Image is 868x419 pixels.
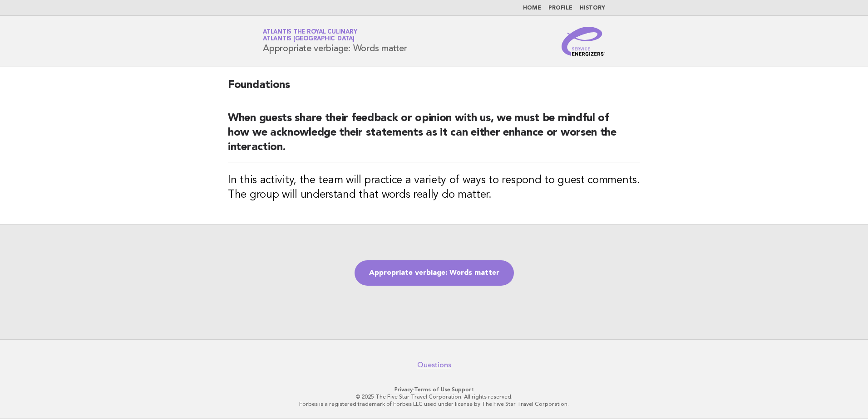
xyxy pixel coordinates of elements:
[228,111,640,162] h2: When guests share their feedback or opinion with us, we must be mindful of how we acknowledge the...
[156,393,712,400] p: © 2025 The Five Star Travel Corporation. All rights reserved.
[228,173,640,202] h3: In this activity, the team will practice a variety of ways to respond to guest comments. The grou...
[548,5,572,11] a: Profile
[562,27,605,56] img: Service Energizers
[156,400,712,408] p: Forbes is a registered trademark of Forbes LLC used under license by The Five Star Travel Corpora...
[417,361,451,370] a: Questions
[355,260,514,286] a: Appropriate verbiage: Words matter
[156,386,712,393] p: · ·
[228,78,640,100] h2: Foundations
[452,386,474,393] a: Support
[263,29,407,53] h1: Appropriate verbiage: Words matter
[263,29,357,42] a: Atlantis the Royal CulinaryAtlantis [GEOGRAPHIC_DATA]
[414,386,450,393] a: Terms of Use
[580,5,605,11] a: History
[263,36,355,42] span: Atlantis [GEOGRAPHIC_DATA]
[523,5,541,11] a: Home
[395,386,413,393] a: Privacy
